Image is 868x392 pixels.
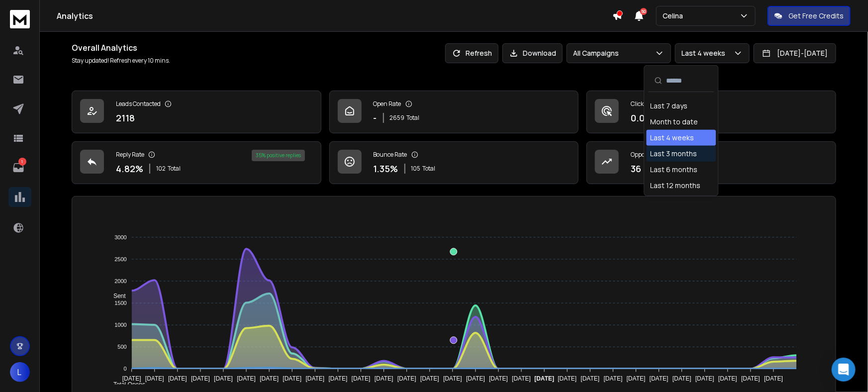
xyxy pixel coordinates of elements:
p: Opportunities [631,151,668,159]
div: Last 4 weeks [651,133,694,143]
p: Download [523,48,556,58]
tspan: [DATE] [397,376,416,383]
p: 2118 [116,111,135,125]
tspan: [DATE] [467,376,485,383]
a: Opportunities36$3600 [586,141,836,184]
p: Reply Rate [116,151,144,159]
tspan: [DATE] [375,376,393,383]
tspan: 2500 [115,256,127,262]
tspan: [DATE] [650,376,669,383]
tspan: [DATE] [122,376,141,383]
tspan: 0 [124,366,127,372]
p: 0.00 % [631,111,658,125]
tspan: 3000 [115,234,127,240]
tspan: [DATE] [260,376,279,383]
p: 36 [631,162,641,176]
img: logo [10,10,30,28]
tspan: [DATE] [719,376,738,383]
span: 50 [640,8,647,15]
h1: Overall Analytics [72,42,170,54]
button: [DATE]-[DATE] [754,43,836,63]
tspan: 2000 [115,278,127,284]
button: Get Free Credits [768,6,851,26]
h1: Analytics [57,10,612,22]
button: L [10,362,30,382]
tspan: [DATE] [581,376,600,383]
tspan: [DATE] [191,376,210,383]
tspan: 500 [118,344,127,350]
p: Stay updated! Refresh every 10 mins. [72,57,170,65]
span: 102 [156,165,166,173]
div: 35 % positive replies [252,150,305,161]
a: 1 [8,158,28,178]
span: Sent [106,293,126,299]
span: Total [168,165,181,173]
tspan: [DATE] [535,376,555,383]
tspan: [DATE] [237,376,256,383]
tspan: [DATE] [627,376,646,383]
div: Last 7 days [651,101,688,111]
tspan: [DATE] [306,376,325,383]
tspan: [DATE] [283,376,302,383]
tspan: [DATE] [558,376,577,383]
tspan: [DATE] [420,376,439,383]
tspan: [DATE] [742,376,761,383]
span: 2659 [390,114,405,122]
p: Open Rate [374,100,401,108]
tspan: [DATE] [512,376,531,383]
tspan: [DATE] [673,376,691,383]
div: Last 12 months [651,181,701,191]
p: 1.35 % [374,162,398,176]
p: - [374,111,377,125]
div: Last 3 months [651,149,697,159]
tspan: [DATE] [489,376,508,383]
span: Total Opens [106,381,145,388]
tspan: [DATE] [329,376,348,383]
a: Reply Rate4.82%102Total35% positive replies [72,141,321,184]
tspan: [DATE] [695,376,714,383]
tspan: [DATE] [443,376,462,383]
div: Open Intercom Messenger [832,358,856,382]
tspan: [DATE] [352,376,371,383]
p: Leads Contacted [116,100,161,108]
button: Refresh [445,43,498,63]
tspan: [DATE] [765,376,783,383]
p: Click Rate [631,100,657,108]
p: Bounce Rate [374,151,407,159]
span: 105 [411,165,421,173]
p: Celina [663,11,687,21]
button: Download [502,43,563,63]
tspan: 1500 [115,300,127,306]
p: 4.82 % [116,162,143,176]
p: Last 4 weeks [681,48,729,58]
a: Bounce Rate1.35%105Total [329,141,579,184]
a: Open Rate-2659Total [329,91,579,133]
div: Last 6 months [651,165,698,175]
tspan: 1000 [115,322,127,328]
span: Total [423,165,436,173]
p: All Campaigns [573,48,623,58]
p: 1 [18,158,26,166]
tspan: [DATE] [214,376,233,383]
tspan: [DATE] [168,376,187,383]
p: Get Free Credits [788,11,844,21]
a: Leads Contacted2118 [72,91,321,133]
tspan: [DATE] [604,376,623,383]
div: Month to date [651,117,698,127]
span: Total [407,114,420,122]
tspan: [DATE] [145,376,164,383]
a: Click Rate0.00%0 Total [586,91,836,133]
p: Refresh [466,48,492,58]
